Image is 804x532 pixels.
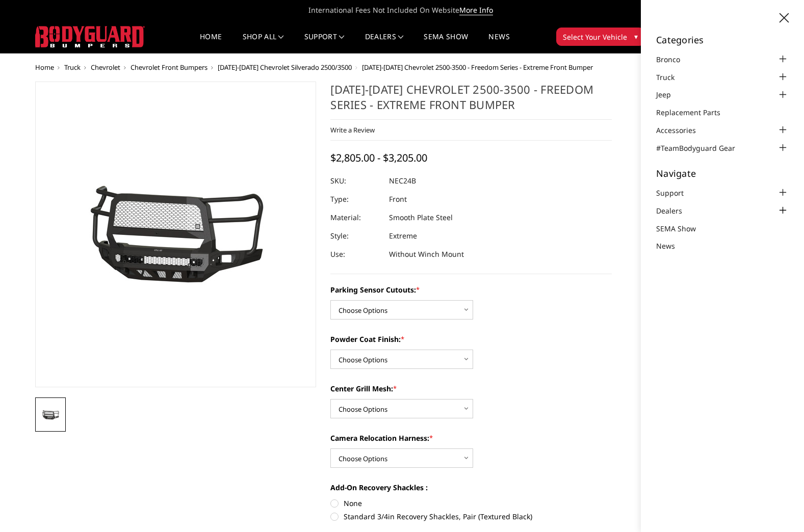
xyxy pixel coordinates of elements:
[656,223,709,234] a: SEMA Show
[330,82,612,120] h1: [DATE]-[DATE] Chevrolet 2500-3500 - Freedom Series - Extreme Front Bumper
[389,227,417,245] dd: Extreme
[218,63,352,72] a: [DATE]-[DATE] Chevrolet Silverado 2500/3500
[656,241,688,251] a: News
[131,63,208,72] a: Chevrolet Front Bumpers
[656,188,696,198] a: Support
[362,63,593,72] span: [DATE]-[DATE] Chevrolet 2500-3500 - Freedom Series - Extreme Front Bumper
[656,35,789,44] h5: Categories
[330,511,612,522] label: Standard 3/4in Recovery Shackles, Pair (Textured Black)
[656,205,695,216] a: Dealers
[459,5,493,15] a: More Info
[330,383,612,394] label: Center Grill Mesh:
[91,63,120,72] a: Chevrolet
[35,63,54,72] a: Home
[330,151,427,165] span: $2,805.00 - $3,205.00
[38,409,63,421] img: 2024-2025 Chevrolet 2500-3500 - Freedom Series - Extreme Front Bumper
[488,33,509,53] a: News
[656,89,684,100] a: Jeep
[656,169,789,178] h5: Navigate
[365,33,404,53] a: Dealers
[304,33,345,53] a: Support
[330,433,612,443] label: Camera Relocation Harness:
[753,483,804,532] iframe: Chat Widget
[656,125,709,136] a: Accessories
[389,172,416,190] dd: NEC24B
[200,33,222,53] a: Home
[64,63,81,72] a: Truck
[330,125,375,135] a: Write a Review
[563,32,627,42] span: Select Your Vehicle
[556,28,644,46] button: Select Your Vehicle
[330,245,381,263] dt: Use:
[35,82,317,387] a: 2024-2025 Chevrolet 2500-3500 - Freedom Series - Extreme Front Bumper
[424,33,468,53] a: SEMA Show
[656,72,687,83] a: Truck
[330,227,381,245] dt: Style:
[243,33,284,53] a: shop all
[656,143,748,153] a: #TeamBodyguard Gear
[389,245,464,263] dd: Without Winch Mount
[330,498,612,509] label: None
[330,172,381,190] dt: SKU:
[389,208,453,227] dd: Smooth Plate Steel
[656,54,693,65] a: Bronco
[330,334,612,344] label: Powder Coat Finish:
[330,284,612,295] label: Parking Sensor Cutouts:
[330,482,612,493] label: Add-On Recovery Shackles :
[330,208,381,227] dt: Material:
[634,31,638,42] span: ▾
[389,190,407,208] dd: Front
[330,190,381,208] dt: Type:
[35,26,145,47] img: BODYGUARD BUMPERS
[656,107,733,118] a: Replacement Parts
